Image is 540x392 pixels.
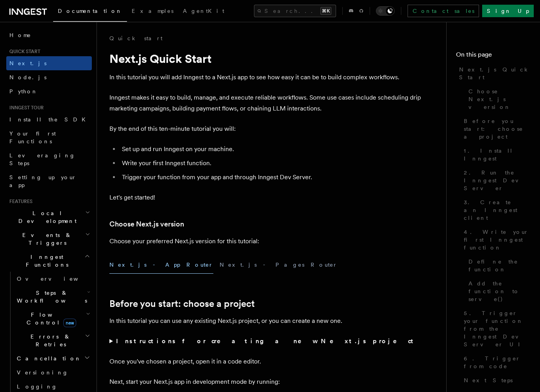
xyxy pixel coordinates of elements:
span: Choose Next.js version [468,87,531,111]
span: Before you start: choose a project [464,117,531,141]
h4: On this page [456,50,531,62]
a: 1. Install Inngest [461,144,531,166]
li: Trigger your function from your app and through Inngest Dev Server. [120,172,422,183]
a: AgentKit [178,2,229,21]
span: Inngest Functions [6,253,84,269]
span: new [63,319,76,327]
span: 2. Run the Inngest Dev Server [464,169,531,192]
span: Python [9,88,38,94]
p: In this tutorial you can use any existing Next.js project, or you can create a new one. [109,315,422,326]
a: Next.js Quick Start [456,62,531,84]
span: Next Steps [464,376,513,384]
p: Once you've chosen a project, open it in a code editor. [109,356,422,367]
span: Next.js Quick Start [459,66,531,81]
span: 5. Trigger your function from the Inngest Dev Server UI [464,309,531,348]
span: Documentation [58,8,122,14]
a: Documentation [53,2,127,22]
a: Setting up your app [6,170,92,192]
a: 3. Create an Inngest client [461,195,531,225]
a: Quick start [109,34,163,42]
span: Errors & Retries [14,333,85,348]
a: Sign Up [482,5,534,17]
span: Setting up your app [9,174,77,188]
p: Choose your preferred Next.js version for this tutorial: [109,236,422,247]
kbd: ⌘K [320,7,331,15]
a: 4. Write your first Inngest function [461,225,531,255]
button: Events & Triggers [6,228,92,250]
button: Cancellation [14,351,92,365]
a: Define the function [465,255,531,276]
p: Let's get started! [109,192,422,203]
span: Node.js [9,74,46,80]
li: Write your first Inngest function. [120,158,422,169]
span: Logging [17,383,57,390]
button: Local Development [6,206,92,228]
span: Add the function to serve() [468,280,531,303]
button: Inngest Functions [6,250,92,272]
span: Cancellation [14,355,81,362]
p: By the end of this ten-minute tutorial you will: [109,123,422,134]
a: 5. Trigger your function from the Inngest Dev Server UI [461,306,531,351]
a: Choose Next.js version [109,219,184,230]
button: Toggle dark mode [376,6,395,16]
button: Errors & Retries [14,330,92,351]
summary: Instructions for creating a new Next.js project [109,336,422,347]
p: In this tutorial you will add Inngest to a Next.js app to see how easy it can be to build complex... [109,72,422,83]
span: Install the SDK [9,116,90,123]
a: Install the SDK [6,112,92,127]
a: Choose Next.js version [465,84,531,114]
a: Overview [14,272,92,286]
button: Steps & Workflows [14,286,92,308]
a: Python [6,84,92,98]
a: Your first Functions [6,127,92,148]
a: Versioning [14,365,92,380]
span: Leveraging Steps [9,152,75,166]
button: Search...⌘K [254,5,336,17]
span: 3. Create an Inngest client [464,198,531,222]
span: Home [9,31,31,39]
a: 2. Run the Inngest Dev Server [461,166,531,195]
button: Next.js - App Router [109,256,213,274]
a: Leveraging Steps [6,148,92,170]
span: Steps & Workflows [14,289,87,305]
a: Next Steps [461,373,531,387]
span: Define the function [468,258,531,273]
span: AgentKit [183,8,224,14]
span: Your first Functions [9,130,56,144]
a: Add the function to serve() [465,276,531,306]
span: Versioning [17,369,68,376]
a: Home [6,28,92,42]
span: Flow Control [14,311,86,326]
h1: Next.js Quick Start [109,52,422,66]
p: Next, start your Next.js app in development mode by running: [109,376,422,387]
a: Examples [127,2,178,21]
span: Inngest tour [6,105,44,111]
a: Next.js [6,56,92,70]
a: Node.js [6,70,92,84]
span: Events & Triggers [6,231,85,247]
a: Before you start: choose a project [109,298,255,309]
strong: Instructions for creating a new Next.js project [116,337,417,345]
a: Contact sales [408,5,479,17]
button: Flow Controlnew [14,308,92,330]
a: Before you start: choose a project [461,114,531,144]
span: Overview [17,276,97,282]
span: Quick start [6,48,40,55]
span: Examples [132,8,173,14]
li: Set up and run Inngest on your machine. [120,144,422,155]
a: 6. Trigger from code [461,351,531,373]
span: 6. Trigger from code [464,355,531,370]
span: Next.js [9,60,46,66]
p: Inngest makes it easy to build, manage, and execute reliable workflows. Some use cases include sc... [109,92,422,114]
span: Features [6,198,32,205]
span: 1. Install Inngest [464,147,531,162]
span: 4. Write your first Inngest function [464,228,531,251]
span: Local Development [6,209,85,225]
button: Next.js - Pages Router [220,256,338,274]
